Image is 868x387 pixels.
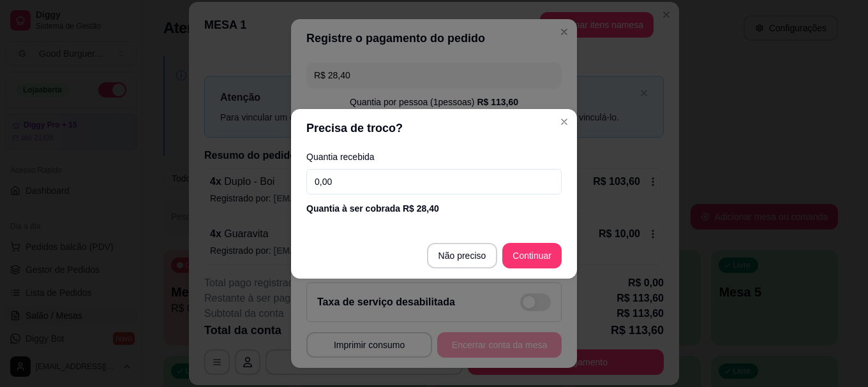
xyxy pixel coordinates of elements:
[306,202,562,215] div: Quantia à ser cobrada R$ 28,40
[427,243,498,268] button: Não preciso
[554,112,574,132] button: Close
[291,109,577,147] header: Precisa de troco?
[306,152,562,161] label: Quantia recebida
[502,243,562,268] button: Continuar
